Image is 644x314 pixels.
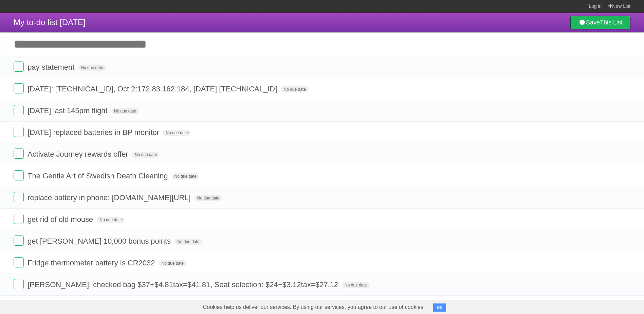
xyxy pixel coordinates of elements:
[27,150,130,158] span: Activate Journey rewards offer
[14,257,24,267] label: Done
[27,215,95,224] span: get rid of old mouse
[433,303,446,312] button: OK
[14,105,24,115] label: Done
[14,127,24,137] label: Done
[281,86,308,92] span: No due date
[14,170,24,180] label: Done
[14,62,24,72] label: Done
[78,65,106,71] span: No due date
[14,214,24,224] label: Done
[132,152,160,158] span: No due date
[195,195,222,201] span: No due date
[27,63,76,71] span: pay statement
[196,300,432,314] span: Cookies help us deliver our services. By using our services, you agree to our use of cookies.
[27,128,161,137] span: [DATE] replaced batteries in BP monitor
[14,192,24,202] label: Done
[14,149,24,159] label: Done
[27,193,192,202] span: replace battery in phone: [DOMAIN_NAME][URL]
[163,130,190,136] span: No due date
[14,83,24,93] label: Done
[27,106,109,115] span: [DATE] last 145pm flight
[14,18,86,27] span: My to-do list [DATE]
[111,108,139,114] span: No due date
[570,16,630,29] a: SaveThis List
[27,280,340,289] span: [PERSON_NAME]: checked bag $37+$4.81tax=$41.81, Seat selection: $24+$3.12tax=$27.12
[27,85,279,93] span: [DATE]: [TECHNICAL_ID], Oct 2:172.83.162.184, [DATE] [TECHNICAL_ID]
[174,239,202,245] span: No due date
[600,19,623,26] b: This List
[97,217,124,223] span: No due date
[159,260,186,266] span: No due date
[172,173,199,179] span: No due date
[27,172,169,180] span: The Gentle Art of Swedish Death Cleaning
[27,259,157,267] span: Fridge thermometer battery is CR2032
[14,279,24,289] label: Done
[27,237,172,245] span: get [PERSON_NAME] 10,000 bonus points
[14,235,24,246] label: Done
[342,282,369,288] span: No due date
